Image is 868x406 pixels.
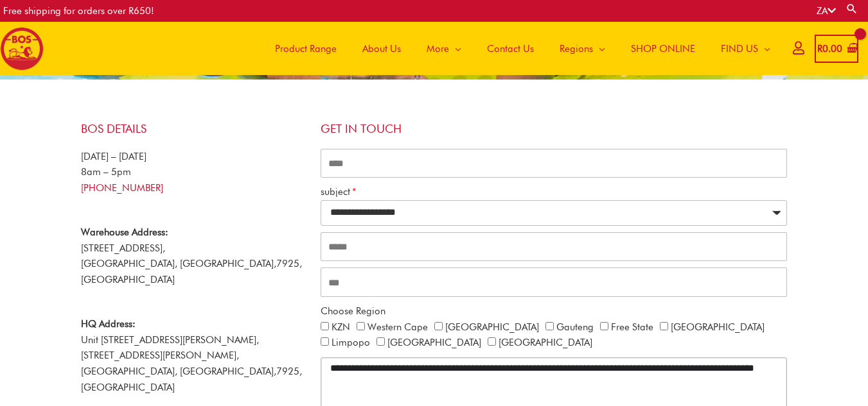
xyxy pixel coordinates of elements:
label: [GEOGRAPHIC_DATA] [387,337,481,348]
label: Choose Region [321,303,385,319]
h4: BOS Details [81,122,308,136]
span: [DATE] – [DATE] [81,151,146,162]
bdi: 0.00 [817,43,842,55]
span: 8am – 5pm [81,166,131,178]
label: Gauteng [556,321,594,333]
a: View Shopping Cart, empty [815,35,858,63]
span: SHOP ONLINE [631,30,695,68]
a: Product Range [262,22,350,75]
a: SHOP ONLINE [618,22,708,75]
label: KZN [332,321,350,333]
span: R [817,43,822,55]
label: Free State [611,321,653,333]
span: [GEOGRAPHIC_DATA], [GEOGRAPHIC_DATA], [81,258,276,269]
label: [GEOGRAPHIC_DATA] [671,321,765,333]
label: [GEOGRAPHIC_DATA] [445,321,539,333]
a: [PHONE_NUMBER] [81,182,163,194]
a: Contact Us [474,22,547,75]
a: ZA [817,5,836,17]
h4: Get in touch [321,122,788,136]
a: Regions [547,22,618,75]
strong: HQ Address: [81,318,136,330]
span: [STREET_ADDRESS], [81,242,165,254]
span: Contact Us [487,30,534,68]
span: Regions [560,30,593,68]
span: About Us [362,30,401,68]
span: Unit [STREET_ADDRESS][PERSON_NAME], [81,318,259,346]
a: Search button [846,3,858,15]
span: [STREET_ADDRESS][PERSON_NAME], [81,350,239,361]
span: [GEOGRAPHIC_DATA], [GEOGRAPHIC_DATA], [81,366,276,377]
span: Product Range [275,30,337,68]
label: Western Cape [368,321,428,333]
strong: Warehouse Address: [81,226,168,238]
nav: Site Navigation [252,22,783,75]
a: About Us [350,22,414,75]
span: FIND US [721,30,758,68]
span: More [427,30,449,68]
label: Limpopo [332,337,370,348]
label: subject [321,184,356,200]
label: [GEOGRAPHIC_DATA] [499,337,592,348]
span: 7925, [GEOGRAPHIC_DATA] [81,366,302,393]
a: More [414,22,474,75]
